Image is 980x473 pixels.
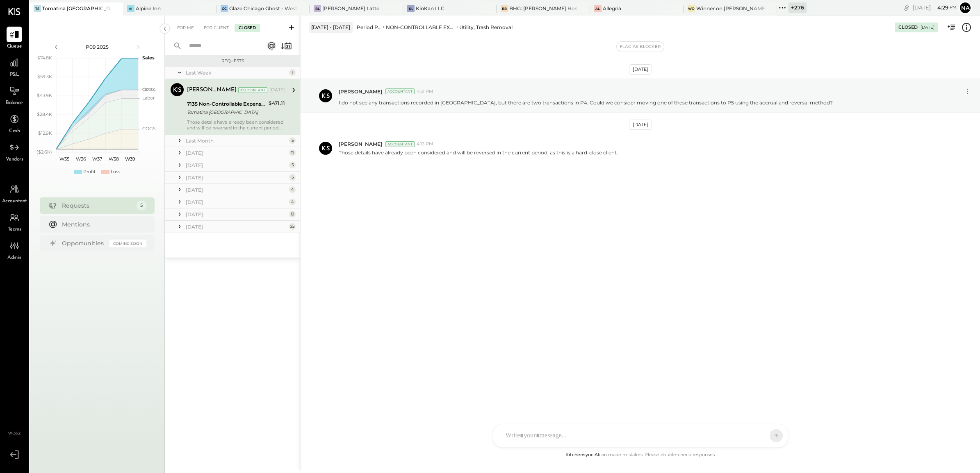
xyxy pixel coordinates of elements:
[229,5,298,12] div: Glaze Chicago Ghost - West River Rice LLC
[629,120,652,130] div: [DATE]
[339,99,833,106] p: I do not see any transactions recorded in [GEOGRAPHIC_DATA], but there are two transactions in P4...
[501,5,508,12] div: BB
[339,140,382,147] span: [PERSON_NAME]
[137,201,146,210] div: 5
[407,5,415,12] div: KL
[594,5,602,12] div: Al
[289,149,296,156] div: 11
[186,199,287,206] div: [DATE]
[238,87,267,93] div: Accountant
[417,88,433,95] span: 4:31 PM
[7,254,21,262] span: Admin
[62,239,105,247] div: Opportunities
[83,169,96,175] div: Profit
[629,64,652,75] div: [DATE]
[289,162,296,168] div: 5
[0,210,28,233] a: Teams
[186,137,287,144] div: Last Month
[459,24,513,31] div: Utility, Trash Removal
[187,108,266,116] div: Tomatina [GEOGRAPHIC_DATA]
[37,93,52,98] text: $43.9K
[696,5,765,12] div: Winner on [PERSON_NAME]
[385,88,415,94] div: Accountant
[186,149,287,156] div: [DATE]
[10,71,19,79] span: P&L
[169,58,296,64] div: Requests
[221,5,228,12] div: GC
[186,186,287,193] div: [DATE]
[509,5,578,12] div: BHG: [PERSON_NAME] Hospitality Group, LLC
[173,24,198,32] div: For Me
[0,181,28,205] a: Accountant
[59,156,69,162] text: W35
[186,223,287,230] div: [DATE]
[0,238,28,262] a: Admin
[136,5,161,12] div: Alpine Inn
[9,128,20,135] span: Cash
[62,220,142,229] div: Mentions
[186,162,287,169] div: [DATE]
[37,74,52,79] text: $59.3K
[92,156,102,162] text: W37
[314,5,321,12] div: BL
[603,5,621,12] div: Allegria
[187,119,285,131] div: Those details have already been considered and will be reversed in the current period, as this is...
[269,99,285,107] div: $471.11
[37,55,52,61] text: $74.8K
[0,83,28,107] a: Balance
[186,174,287,181] div: [DATE]
[289,223,296,230] div: 25
[142,126,156,131] text: COGS
[289,211,296,217] div: 12
[339,88,382,95] span: [PERSON_NAME]
[2,198,27,205] span: Accountant
[0,27,28,50] a: Queue
[186,69,287,76] div: Last Week
[0,111,28,135] a: Cash
[789,2,807,13] div: + 276
[269,87,285,93] div: [DATE]
[898,24,918,31] div: Closed
[386,24,455,31] div: NON-CONTROLLABLE EXPENSES
[142,87,155,93] text: OPEX
[187,100,266,108] div: 7135 Non-Controllable Expenses:Utilites:Utility, Trash Removal
[36,149,52,155] text: ($2.6K)
[416,5,444,12] div: KinKan LLC
[6,100,23,107] span: Balance
[42,5,111,12] div: Tomatina [GEOGRAPHIC_DATA]
[37,111,52,117] text: $28.4K
[125,156,135,162] text: W39
[38,130,52,136] text: $12.9K
[235,24,260,32] div: Closed
[7,43,22,50] span: Queue
[0,140,28,163] a: Vendors
[913,4,957,11] div: [DATE]
[921,25,934,30] div: [DATE]
[289,174,296,181] div: 5
[75,156,86,162] text: W36
[187,86,237,94] div: [PERSON_NAME]
[200,24,233,32] div: For Client
[617,42,664,52] button: Flag as Blocker
[289,186,296,193] div: 4
[339,149,618,156] p: Those details have already been considered and will be reversed in the current period, as this is...
[309,22,353,32] div: [DATE] - [DATE]
[109,240,146,247] div: Coming Soon
[62,43,132,50] div: P09 2025
[62,201,132,210] div: Requests
[289,199,296,205] div: 4
[127,5,134,12] div: AI
[385,141,415,147] div: Accountant
[8,226,21,233] span: Teams
[959,1,972,14] button: Na
[903,3,911,12] div: copy link
[417,141,433,147] span: 4:13 PM
[289,69,296,76] div: 1
[142,55,155,61] text: Sales
[34,5,41,12] div: TS
[289,137,296,144] div: 5
[186,211,287,218] div: [DATE]
[0,55,28,79] a: P&L
[6,156,23,163] span: Vendors
[142,95,155,101] text: Labor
